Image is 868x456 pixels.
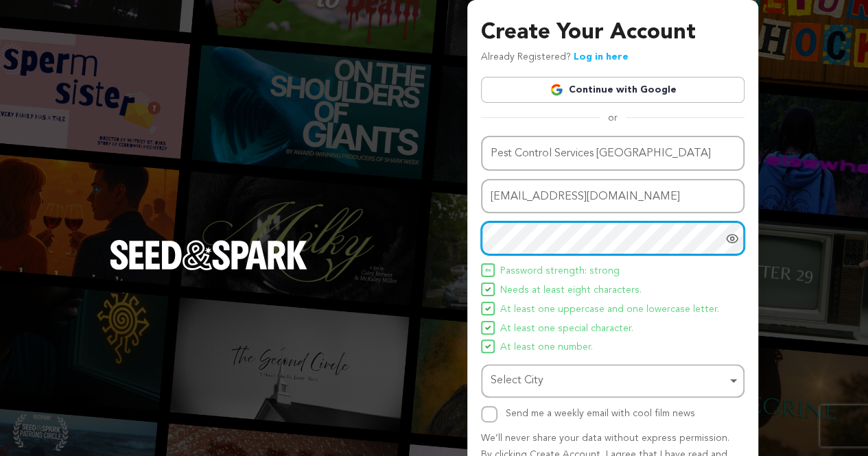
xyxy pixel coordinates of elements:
span: or [600,111,626,125]
img: Seed&Spark Icon [485,267,491,273]
img: Seed&Spark Icon [485,306,491,311]
label: Send me a weekly email with cool film news [506,409,695,418]
span: At least one special character. [500,321,633,337]
a: Continue with Google [481,77,744,103]
p: Already Registered? [481,49,629,66]
a: Log in here [574,52,629,62]
input: Name [481,136,744,171]
img: Seed&Spark Logo [110,240,307,270]
img: Seed&Spark Icon [485,325,491,331]
span: At least one uppercase and one lowercase letter. [500,302,719,318]
h3: Create Your Account [481,16,744,49]
img: Google logo [550,83,563,97]
div: Select City [491,371,727,391]
span: Needs at least eight characters. [500,283,642,299]
a: Seed&Spark Homepage [110,240,307,298]
img: Seed&Spark Icon [485,287,491,292]
img: Seed&Spark Icon [485,344,491,349]
a: Show password as plain text. Warning: this will display your password on the screen. [725,232,739,245]
span: At least one number. [500,339,593,356]
span: Password strength: strong [500,263,620,280]
input: Email address [481,179,744,214]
